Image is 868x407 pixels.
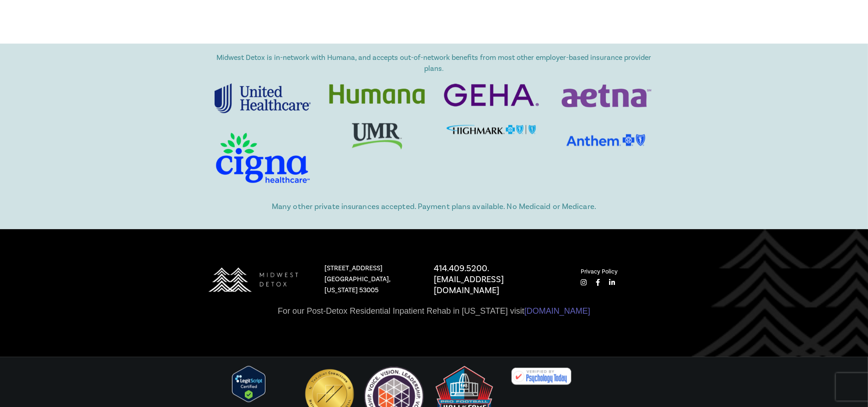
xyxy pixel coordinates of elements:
[232,380,265,387] a: Verify LegitScript Approval for www.wellbrookrecovery.com
[434,263,563,296] p: 414.409.5200. [EMAIL_ADDRESS][DOMAIN_NAME]
[352,123,402,150] img: umr logo
[199,255,307,304] img: MD Logo Horitzontal white-01 (1) (1)
[215,131,311,184] img: cigna-logo
[447,125,536,134] img: highmark-bcbs-bs-logo
[206,305,663,316] p: For our Post-Detox Residential Inpatient Rehab in [US_STATE] visit
[232,366,265,402] img: Verify Approval for www.wellbrookrecovery.com
[524,306,590,316] a: [DOMAIN_NAME]
[324,263,415,296] p: [STREET_ADDRESS] [GEOGRAPHIC_DATA], [US_STATE] 53005
[215,83,311,113] img: unitedhealthcare-logo
[566,126,645,154] img: download
[581,268,618,275] a: Privacy Policy
[443,83,539,107] img: geha
[272,202,596,212] span: Many other private insurances accepted. Payment plans available. No Medicaid or Medicare.
[215,52,654,74] p: Midwest Detox is in-network with Humana, and accepts out-of-network benefits from most other empl...
[558,83,654,108] img: Aetna-Logo-2012-1024x266 (1)
[329,83,425,105] img: Humana-Logo-1024x232 (1)
[509,366,574,386] img: psycology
